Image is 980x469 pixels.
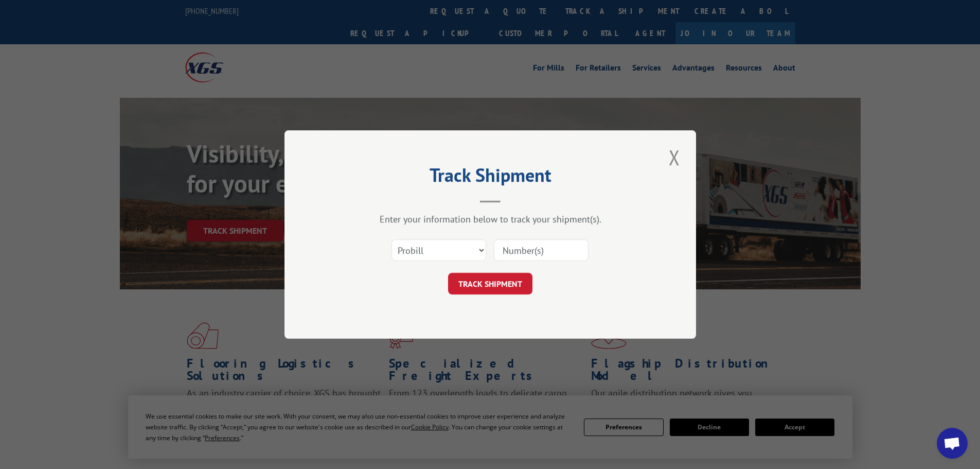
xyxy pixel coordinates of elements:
a: Open chat [937,428,968,459]
button: Close modal [666,143,683,171]
div: Enter your information below to track your shipment(s). [336,213,645,225]
input: Number(s) [494,239,589,261]
h2: Track Shipment [336,168,645,187]
button: TRACK SHIPMENT [448,273,532,294]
